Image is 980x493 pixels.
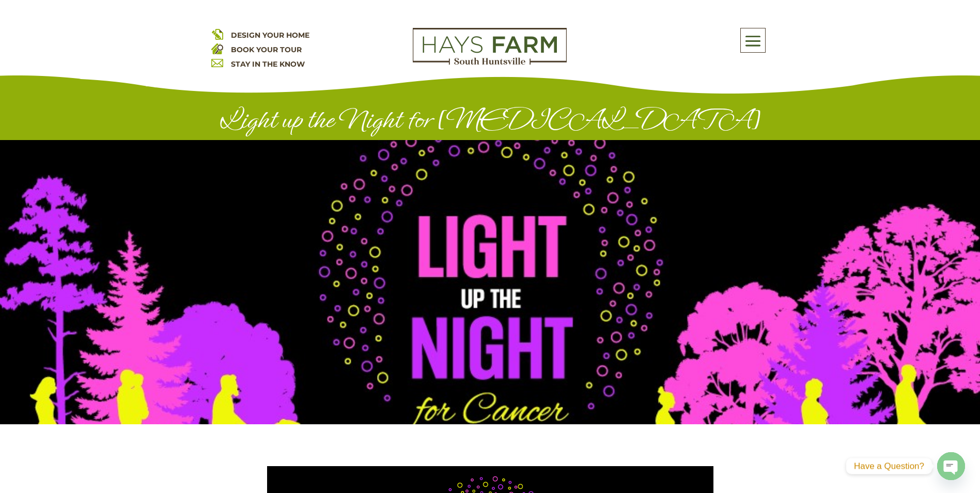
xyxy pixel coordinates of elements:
[413,28,567,65] img: Logo
[413,58,567,67] a: hays farm homes huntsville development
[231,59,305,69] a: STAY IN THE KNOW
[211,42,223,54] img: book your home tour
[211,104,769,140] h1: Light up the Night for [MEDICAL_DATA]
[231,45,302,54] a: BOOK YOUR TOUR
